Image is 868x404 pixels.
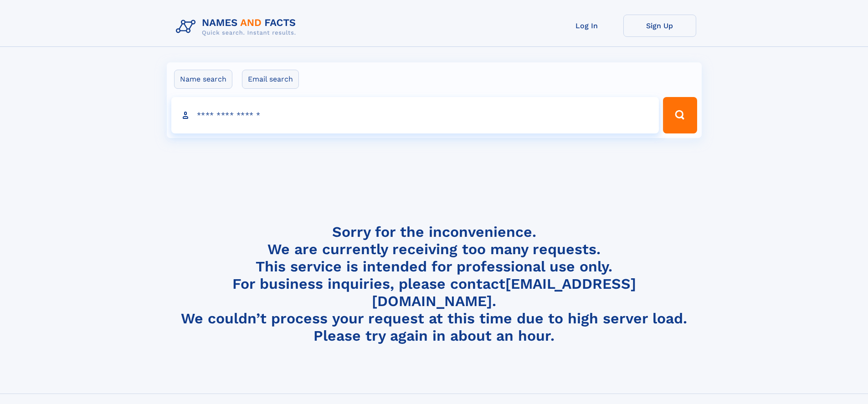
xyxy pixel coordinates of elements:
[174,70,232,89] label: Name search
[623,15,696,37] a: Sign Up
[372,275,636,310] a: [EMAIL_ADDRESS][DOMAIN_NAME]
[171,97,659,133] input: search input
[663,97,697,133] button: Search Button
[172,15,303,39] img: Logo Names and Facts
[172,223,696,345] h4: Sorry for the inconvenience. We are currently receiving too many requests. This service is intend...
[550,15,623,37] a: Log In
[242,70,299,89] label: Email search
